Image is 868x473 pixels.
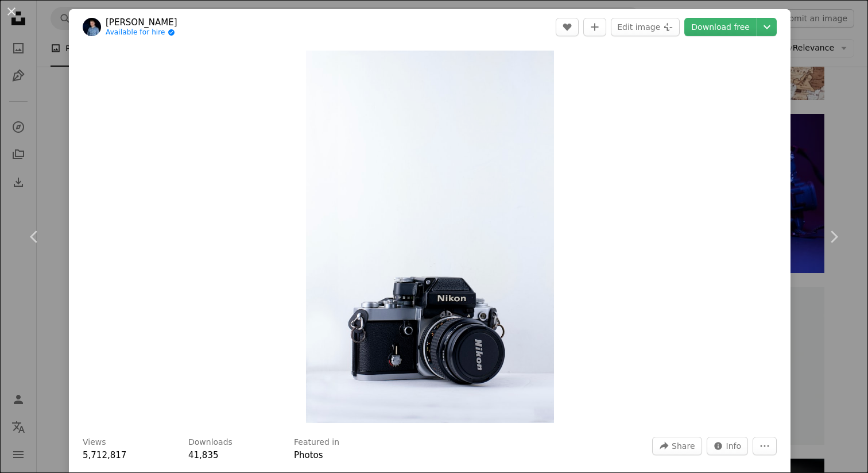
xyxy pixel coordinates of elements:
[726,437,742,455] span: Info
[583,18,606,36] button: Add to Collection
[188,437,232,448] h3: Downloads
[306,51,554,423] img: black Nikon camera against white background
[83,450,126,460] span: 5,712,817
[106,17,177,28] a: [PERSON_NAME]
[753,437,777,455] button: More Actions
[294,450,323,460] a: Photos
[188,450,219,460] span: 41,835
[294,437,339,448] h3: Featured in
[83,18,101,36] img: Go to Jonathan Talbert's profile
[83,437,106,448] h3: Views
[707,437,749,455] button: Stats about this image
[684,18,757,36] a: Download free
[106,28,177,37] a: Available for hire
[672,437,695,455] span: Share
[611,18,680,36] button: Edit image
[757,18,777,36] button: Choose download size
[652,437,702,455] button: Share this image
[556,18,579,36] button: Like
[799,182,868,292] a: Next
[306,51,554,423] button: Zoom in on this image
